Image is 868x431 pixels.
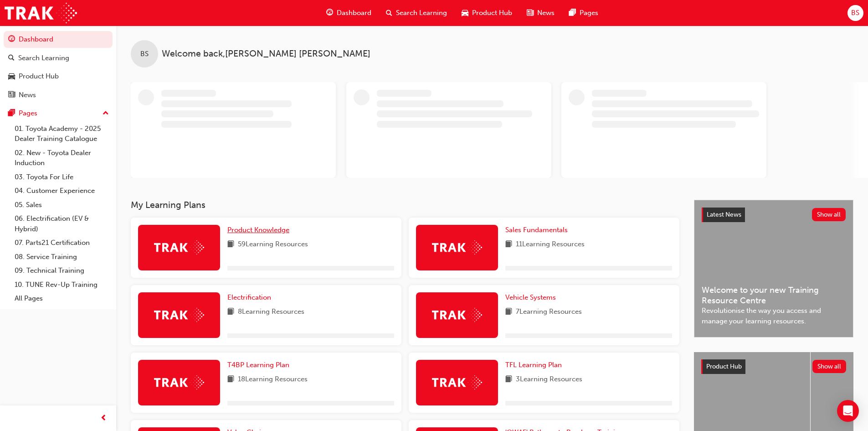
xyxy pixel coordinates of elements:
[706,363,742,370] span: Product Hub
[11,212,113,236] a: 06. Electrification (EV & Hybrid)
[11,291,113,306] a: All Pages
[396,8,447,18] span: Search Learning
[851,8,859,18] span: BS
[432,375,482,389] img: Trak
[11,198,113,212] a: 05. Sales
[154,240,204,254] img: Trak
[4,105,113,122] button: Pages
[103,108,109,119] span: up-icon
[505,225,571,235] a: Sales Fundamentals
[11,170,113,184] a: 03. Toyota For Life
[516,239,585,250] span: 11 Learning Resources
[432,308,482,322] img: Trak
[694,200,853,338] a: Latest NewsShow allWelcome to your new Training Resource CentreRevolutionise the way you access a...
[11,122,113,146] a: 01. Toyota Academy - 2025 Dealer Training Catalogue
[472,8,512,18] span: Product Hub
[4,31,113,48] a: Dashboard
[131,200,679,210] h3: My Learning Plans
[707,211,741,218] span: Latest News
[505,360,565,370] a: TFL Learning Plan
[19,71,59,82] div: Product Hub
[516,374,582,385] span: 3 Learning Resources
[227,360,293,370] a: T4BP Learning Plan
[227,225,293,235] a: Product Knowledge
[702,285,846,306] span: Welcome to your new Training Resource Centre
[580,8,598,18] span: Pages
[562,4,606,22] a: pages-iconPages
[4,87,113,104] a: News
[227,239,234,250] span: book-icon
[379,4,454,22] a: search-iconSearch Learning
[537,8,555,18] span: News
[454,4,519,22] a: car-iconProduct Hub
[462,7,468,19] span: car-icon
[8,109,15,118] span: pages-icon
[519,4,562,22] a: news-iconNews
[505,293,556,301] span: Vehicle Systems
[162,49,370,59] span: Welcome back , [PERSON_NAME] [PERSON_NAME]
[319,4,379,22] a: guage-iconDashboard
[4,50,113,67] a: Search Learning
[227,226,289,234] span: Product Knowledge
[18,53,69,63] div: Search Learning
[4,29,113,105] button: DashboardSearch LearningProduct HubNews
[140,49,149,59] span: BS
[154,375,204,389] img: Trak
[812,360,847,373] button: Show all
[337,8,371,18] span: Dashboard
[505,306,512,318] span: book-icon
[11,278,113,292] a: 10. TUNE Rev-Up Training
[812,208,846,221] button: Show all
[227,361,289,369] span: T4BP Learning Plan
[432,240,482,254] img: Trak
[238,374,308,385] span: 18 Learning Resources
[227,306,234,318] span: book-icon
[11,184,113,198] a: 04. Customer Experience
[837,400,859,422] div: Open Intercom Messenger
[227,374,234,385] span: book-icon
[11,146,113,170] a: 02. New - Toyota Dealer Induction
[11,264,113,278] a: 09. Technical Training
[527,7,534,19] span: news-icon
[701,359,846,374] a: Product HubShow all
[505,239,512,250] span: book-icon
[516,306,582,318] span: 7 Learning Resources
[702,208,846,222] a: Latest NewsShow all
[238,239,308,250] span: 59 Learning Resources
[227,292,275,303] a: Electrification
[847,5,863,21] button: BS
[386,7,392,19] span: search-icon
[8,91,15,99] span: news-icon
[702,306,846,326] span: Revolutionise the way you access and manage your learning resources.
[238,306,304,318] span: 8 Learning Resources
[4,68,113,85] a: Product Hub
[505,374,512,385] span: book-icon
[11,236,113,250] a: 07. Parts21 Certification
[569,7,576,19] span: pages-icon
[8,36,15,44] span: guage-icon
[8,73,15,81] span: car-icon
[505,361,562,369] span: TFL Learning Plan
[505,226,568,234] span: Sales Fundamentals
[19,90,36,100] div: News
[505,292,560,303] a: Vehicle Systems
[154,308,204,322] img: Trak
[19,108,37,119] div: Pages
[227,293,271,301] span: Electrification
[11,250,113,264] a: 08. Service Training
[326,7,333,19] span: guage-icon
[8,54,15,62] span: search-icon
[100,413,107,424] span: prev-icon
[5,3,77,23] img: Trak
